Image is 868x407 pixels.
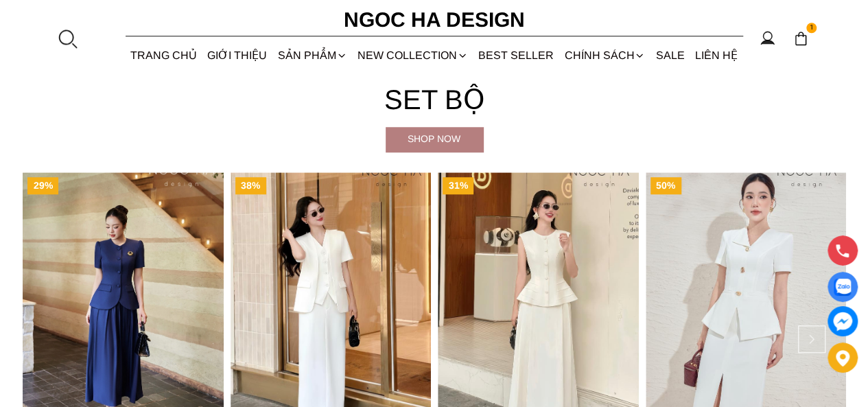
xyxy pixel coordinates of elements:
[559,37,650,73] div: Chính sách
[806,23,817,34] span: 1
[272,37,352,73] div: SẢN PHẨM
[352,37,473,73] a: NEW COLLECTION
[126,37,202,73] a: TRANG CHỦ
[331,3,537,36] a: Ngoc Ha Design
[473,37,559,73] a: BEST SELLER
[828,306,858,336] a: messenger
[690,37,742,73] a: LIÊN HỆ
[386,127,483,152] a: Shop now
[834,279,851,296] img: Display image
[793,31,808,46] img: img-CART-ICON-ksit0nf1
[386,131,483,146] div: Shop now
[202,37,272,73] a: GIỚI THIỆU
[828,272,858,302] a: Display image
[23,78,846,121] h4: Set bộ
[650,37,690,73] a: SALE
